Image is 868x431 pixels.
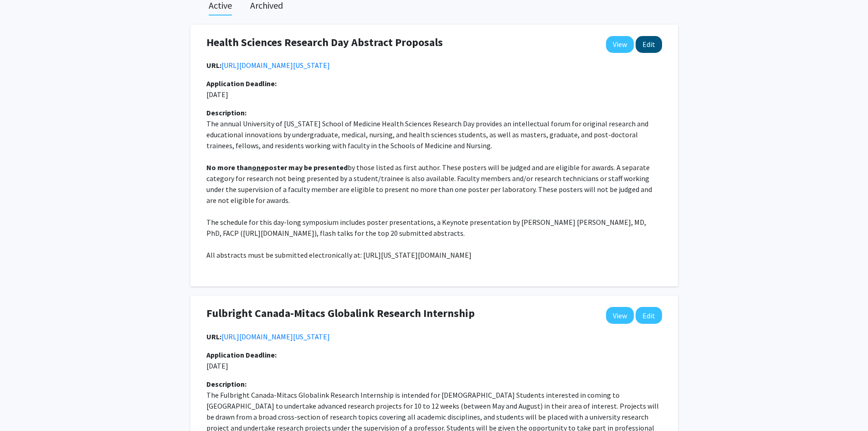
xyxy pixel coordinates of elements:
[206,79,277,88] b: Application Deadline:
[7,390,39,424] iframe: Chat
[636,36,662,53] button: Edit
[206,332,221,341] b: URL:
[206,107,662,118] div: Description:
[206,217,662,239] p: The schedule for this day-long symposium includes poster presentations, a Keynote presentation by...
[206,61,221,70] b: URL:
[206,350,277,359] b: Application Deadline:
[606,307,634,324] a: View
[206,379,662,389] div: Description:
[206,118,662,151] p: The annual University of [US_STATE] School of Medicine Health Sciences Research Day provides an i...
[206,163,348,172] strong: No more than poster may be presented
[206,307,475,320] h4: Fulbright Canada-Mitacs Globalink Research Internship
[206,36,443,49] h4: Health Sciences Research Day Abstract Proposals
[221,332,330,341] a: Opens in a new tab
[221,61,330,70] a: Opens in a new tab
[606,36,634,53] a: View
[206,78,388,100] p: [DATE]
[636,307,662,324] button: Edit
[206,249,662,260] p: All abstracts must be submitted electronically at: [URL][US_STATE][DOMAIN_NAME]
[206,162,662,206] p: by those listed as first author. These posters will be judged and are eligible for awards. A sepa...
[206,349,388,371] p: [DATE]
[252,163,265,172] u: one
